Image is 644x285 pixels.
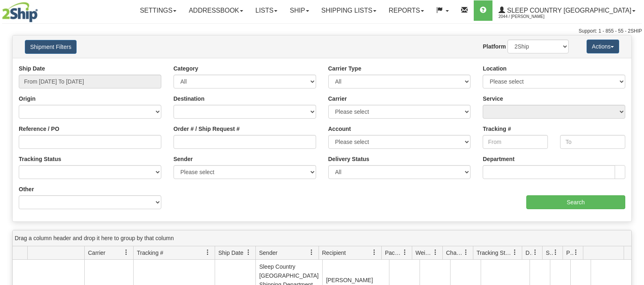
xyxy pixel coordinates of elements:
[569,245,583,259] a: Pickup Status filter column settings
[483,125,511,133] label: Tracking #
[249,0,284,21] a: Lists
[19,155,61,163] label: Tracking Status
[446,249,463,257] span: Charge
[525,249,532,257] span: Delivery Status
[398,245,412,259] a: Packages filter column settings
[19,125,59,133] label: Reference / PO
[328,95,347,103] label: Carrier
[174,155,193,163] label: Sender
[322,249,346,257] span: Recipient
[13,230,631,246] div: grid grouping header
[305,245,319,259] a: Sender filter column settings
[259,249,277,257] span: Sender
[218,249,243,257] span: Ship Date
[119,245,133,259] a: Carrier filter column settings
[2,28,642,35] div: Support: 1 - 855 - 55 - 2SHIP
[560,135,625,149] input: To
[483,155,514,163] label: Department
[242,245,255,259] a: Ship Date filter column settings
[483,64,506,73] label: Location
[328,125,351,133] label: Account
[505,7,631,14] span: Sleep Country [GEOGRAPHIC_DATA]
[137,249,163,257] span: Tracking #
[528,245,542,259] a: Delivery Status filter column settings
[134,0,182,21] a: Settings
[174,125,240,133] label: Order # / Ship Request #
[483,42,506,51] label: Platform
[459,245,473,259] a: Charge filter column settings
[499,13,560,21] span: 2044 / [PERSON_NAME]
[284,0,315,21] a: Ship
[429,245,442,259] a: Weight filter column settings
[367,245,381,259] a: Recipient filter column settings
[625,101,643,184] iframe: chat widget
[483,135,548,149] input: From
[88,249,106,257] span: Carrier
[19,185,34,193] label: Other
[492,0,642,21] a: Sleep Country [GEOGRAPHIC_DATA] 2044 / [PERSON_NAME]
[328,155,369,163] label: Delivery Status
[182,0,249,21] a: Addressbook
[2,2,38,22] img: logo2044.jpg
[549,245,563,259] a: Shipment Issues filter column settings
[477,249,512,257] span: Tracking Status
[385,249,402,257] span: Packages
[508,245,522,259] a: Tracking Status filter column settings
[19,64,45,73] label: Ship Date
[526,195,625,209] input: Search
[201,245,215,259] a: Tracking # filter column settings
[415,249,433,257] span: Weight
[174,95,204,103] label: Destination
[25,40,77,54] button: Shipment Filters
[19,95,35,103] label: Origin
[566,249,573,257] span: Pickup Status
[315,0,382,21] a: Shipping lists
[174,64,198,73] label: Category
[328,64,361,73] label: Carrier Type
[382,0,430,21] a: Reports
[546,249,553,257] span: Shipment Issues
[587,40,619,53] button: Actions
[483,95,503,103] label: Service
